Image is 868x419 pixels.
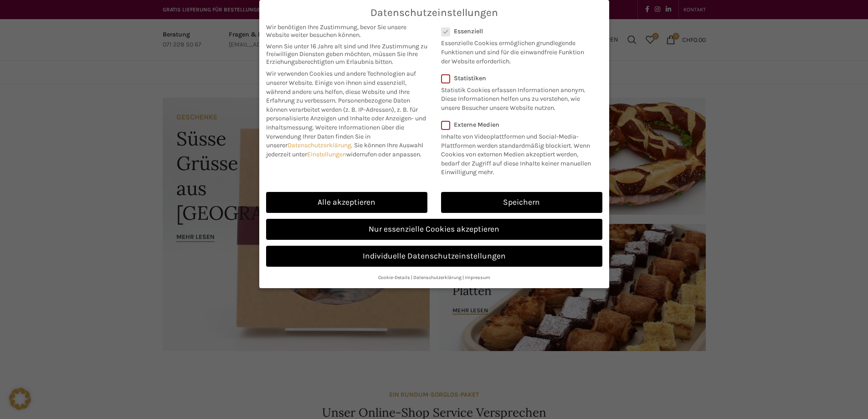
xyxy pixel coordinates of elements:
label: Externe Medien [441,121,596,129]
p: Inhalte von Videoplattformen und Social-Media-Plattformen werden standardmäßig blockiert. Wenn Co... [441,129,596,177]
a: Speichern [441,192,602,213]
a: Impressum [465,274,490,280]
label: Statistiken [441,74,591,82]
span: Sie können Ihre Auswahl jederzeit unter widerrufen oder anpassen. [266,141,423,158]
span: Personenbezogene Daten können verarbeitet werden (z. B. IP-Adressen), z. B. für personalisierte A... [266,97,426,131]
p: Statistik Cookies erfassen Informationen anonym. Diese Informationen helfen uns zu verstehen, wie... [441,82,591,113]
a: Cookie-Details [378,274,410,280]
span: Weitere Informationen über die Verwendung Ihrer Daten finden Sie in unserer . [266,124,404,149]
p: Essenzielle Cookies ermöglichen grundlegende Funktionen und sind für die einwandfreie Funktion de... [441,35,591,66]
span: Wir benötigen Ihre Zustimmung, bevor Sie unsere Website weiter besuchen können. [266,23,427,39]
span: Wenn Sie unter 16 Jahre alt sind und Ihre Zustimmung zu freiwilligen Diensten geben möchten, müss... [266,42,427,66]
span: Wir verwenden Cookies und andere Technologien auf unserer Website. Einige von ihnen sind essenzie... [266,70,416,104]
a: Alle akzeptieren [266,192,427,213]
a: Datenschutzerklärung [288,141,351,149]
a: Datenschutzerklärung [413,274,462,280]
a: Individuelle Datenschutzeinstellungen [266,246,602,267]
a: Einstellungen [307,150,346,158]
span: Datenschutzeinstellungen [370,7,498,19]
label: Essenziell [441,27,591,35]
a: Nur essenzielle Cookies akzeptieren [266,219,602,240]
